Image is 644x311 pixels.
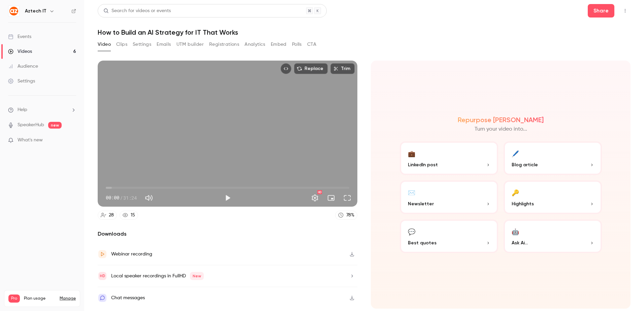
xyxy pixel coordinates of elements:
[8,63,38,70] div: Audience
[408,200,434,207] span: Newsletter
[588,4,614,18] button: Share
[221,191,234,205] button: Play
[512,226,519,237] div: 🤖
[512,161,538,168] span: Blog article
[8,295,20,303] span: Pro
[8,6,19,16] img: Aztech IT
[8,78,35,84] div: Settings
[120,211,138,220] a: 15
[346,212,354,219] div: 78 %
[18,137,43,144] span: What's new
[111,250,152,258] div: Webinar recording
[123,194,137,201] span: 31:24
[307,39,316,50] button: CTA
[317,190,322,194] div: HD
[98,230,357,238] h2: Downloads
[330,63,355,74] button: Trim
[24,296,56,301] span: Plan usage
[408,226,415,237] div: 💬
[408,161,438,168] span: LinkedIn post
[68,137,76,143] iframe: Noticeable Trigger
[335,211,357,220] a: 78%
[245,39,265,50] button: Analytics
[48,122,62,129] span: new
[190,272,204,280] span: New
[25,8,46,14] h6: Aztech IT
[408,187,415,198] div: ✉️
[341,191,354,205] button: Full screen
[475,125,527,133] p: Turn your video into...
[120,194,123,201] span: /
[8,48,32,55] div: Videos
[8,106,76,113] li: help-dropdown-opener
[324,191,338,205] button: Turn on miniplayer
[8,33,31,40] div: Events
[408,239,437,246] span: Best quotes
[18,106,27,113] span: Help
[18,122,44,129] a: SpeakerHub
[281,63,291,74] button: Embed video
[133,39,151,50] button: Settings
[504,180,602,214] button: 🔑Highlights
[308,191,322,205] button: Settings
[109,212,114,219] div: 28
[142,191,156,205] button: Mute
[157,39,171,50] button: Emails
[620,5,631,16] button: Top Bar Actions
[131,212,135,219] div: 15
[294,63,328,74] button: Replace
[458,116,544,124] h2: Repurpose [PERSON_NAME]
[512,239,528,246] span: Ask Ai...
[271,39,287,50] button: Embed
[504,141,602,175] button: 🖊️Blog article
[176,39,204,50] button: UTM builder
[98,28,631,36] h1: How to Build an AI Strategy for IT That Works
[512,187,519,198] div: 🔑
[106,194,119,201] span: 00:00
[98,211,117,220] a: 28
[292,39,302,50] button: Polls
[512,148,519,159] div: 🖊️
[408,148,415,159] div: 💼
[512,200,534,207] span: Highlights
[400,219,498,253] button: 💬Best quotes
[111,272,204,280] div: Local speaker recordings in FullHD
[209,39,239,50] button: Registrations
[116,39,127,50] button: Clips
[103,7,171,14] div: Search for videos or events
[60,296,76,301] a: Manage
[504,219,602,253] button: 🤖Ask Ai...
[106,194,137,201] div: 00:00
[98,39,111,50] button: Video
[400,180,498,214] button: ✉️Newsletter
[400,141,498,175] button: 💼LinkedIn post
[111,294,145,302] div: Chat messages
